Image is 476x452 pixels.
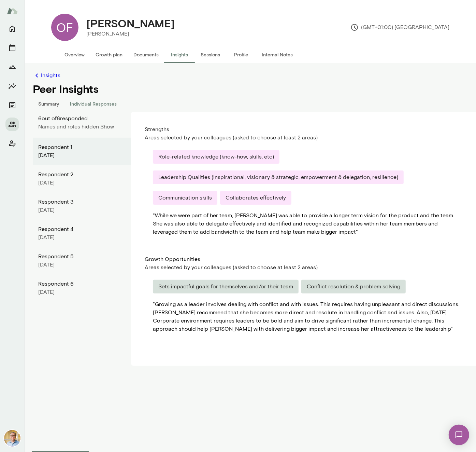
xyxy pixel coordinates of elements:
div: " While we were part of her team, [PERSON_NAME] was able to provide a longer term vision for the ... [153,211,462,236]
div: Collaborates effectively [220,191,291,205]
div: [DATE] [38,261,126,269]
div: [DATE] [38,288,126,296]
div: Respondent 2[DATE] [33,165,131,192]
button: Internal Notes [257,46,299,63]
div: [DATE] [38,206,126,214]
button: Documents [128,46,164,63]
div: Areas selected by your colleagues (asked to choose at least 2 areas) [145,134,471,142]
button: Members [5,118,19,131]
button: Sessions [5,41,19,55]
div: [DATE] [38,233,126,242]
div: Growth Opportunities [145,255,471,263]
div: Respondent 6[DATE] [33,274,131,302]
p: (GMT+01:00) [GEOGRAPHIC_DATA] [350,23,450,31]
button: Individual Responses [64,95,122,112]
button: Profile [226,46,257,63]
button: Home [5,22,19,36]
div: Sets impactful goals for themselves and/or their team [153,280,299,293]
button: Client app [5,137,19,150]
div: Respondent 1[DATE] [33,138,131,165]
button: Growth plan [90,46,128,63]
button: Overview [59,46,90,63]
div: Respondent 3 [38,198,126,206]
button: Sessions [195,46,226,63]
p: 6 out of 6 responded [38,114,131,123]
div: Leadership Qualities (inspirational, visionary & strategic, empowerment & delegation, resilience) [153,170,404,184]
img: Scott Bowie [4,430,20,447]
div: Respondent 3[DATE] [33,192,131,220]
button: Growth Plan [5,60,19,74]
p: [PERSON_NAME] [87,30,175,38]
div: Conflict resolution & problem solving [301,280,406,293]
div: Respondent 1 [38,143,126,151]
div: Respondent 4[DATE] [33,220,131,247]
div: OF [51,14,78,41]
div: Strengths [145,125,471,134]
h4: [PERSON_NAME] [87,17,175,30]
div: [DATE] [38,179,126,187]
div: Communication skills [153,191,217,205]
div: [DATE] [38,151,126,160]
button: Summary [33,95,64,112]
div: Respondent 2 [38,170,126,179]
button: Insights [5,79,19,93]
div: Areas selected by your colleagues (asked to choose at least 2 areas) [145,263,471,272]
button: Documents [5,98,19,112]
div: " Growing as a leader involves dealing with conflict and with issues. This requires having unplea... [153,300,462,333]
p: Show [100,123,114,131]
div: Respondent 6 [38,280,126,288]
button: Insights [164,46,195,63]
div: Respondent 5 [38,252,126,261]
div: Respondent 5[DATE] [33,247,131,274]
div: Role-related knowledge (know-how, skills, etc) [153,150,279,164]
div: Respondent 4 [38,225,126,233]
img: Mento [7,4,18,17]
p: Names and roles hidden [38,123,100,131]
